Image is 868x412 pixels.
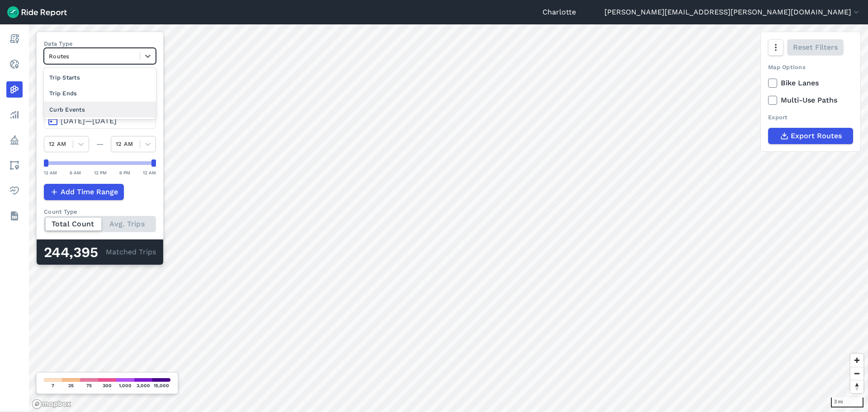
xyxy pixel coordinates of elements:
button: Zoom out [850,367,863,380]
div: Curb Events [44,102,156,117]
img: Ride Report [7,6,67,18]
button: Reset Filters [787,39,844,56]
div: 244,395 [44,247,106,258]
a: Mapbox logo [32,399,71,409]
button: Zoom in [850,354,863,367]
div: Trip Ends [44,85,156,101]
div: Export [768,113,853,122]
a: Analyze [6,107,23,123]
a: Health [6,183,23,199]
a: Realtime [6,56,23,72]
label: Data Type [44,39,156,48]
div: 6 AM [70,169,81,177]
label: Bike Lanes [768,78,853,89]
div: 6 PM [119,169,130,177]
button: [PERSON_NAME][EMAIL_ADDRESS][PERSON_NAME][DOMAIN_NAME] [604,7,861,18]
a: Charlotte [542,7,576,18]
div: — [89,139,111,150]
label: Multi-Use Paths [768,95,853,106]
a: Datasets [6,208,23,224]
span: Reset Filters [793,42,838,53]
div: Matched Trips [37,239,163,265]
a: Heatmaps [6,81,23,98]
span: [DATE]—[DATE] [61,117,117,125]
div: 12 AM [44,169,57,177]
div: Trip Starts [44,70,156,85]
button: Add Time Range [44,184,124,200]
a: Areas [6,157,23,173]
button: [DATE]—[DATE] [44,112,156,129]
div: 12 AM [143,169,156,177]
button: Reset bearing to north [850,380,863,393]
a: Report [6,31,23,47]
div: 12 PM [94,169,107,177]
span: Add Time Range [61,187,118,197]
button: Export Routes [768,128,853,144]
div: 3 mi [831,398,863,407]
a: Policy [6,132,23,148]
span: Export Routes [791,131,842,141]
canvas: Map [29,24,868,412]
div: Count Type [44,207,156,216]
div: Map Options [768,63,853,71]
